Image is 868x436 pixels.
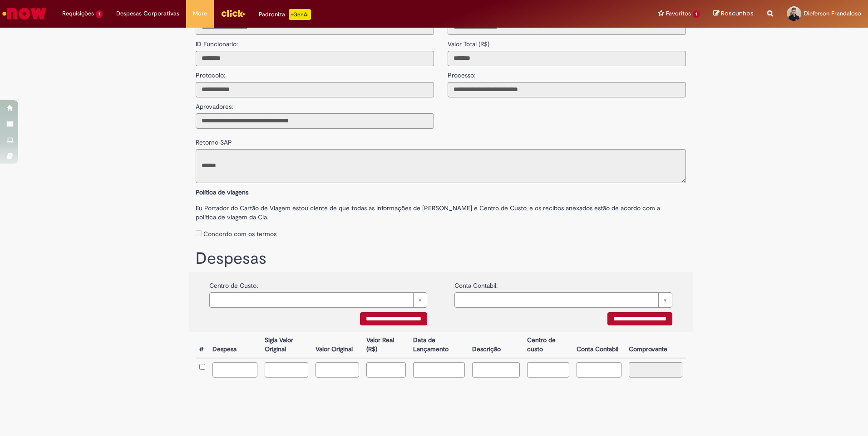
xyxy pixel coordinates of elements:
th: Despesa [209,332,261,358]
th: Centro de custo [523,332,573,358]
label: Conta Contabil: [454,276,498,290]
span: Rascunhos [721,9,754,18]
label: Eu Portador do Cartão de Viagem estou ciente de que todas as informações de [PERSON_NAME] e Centr... [196,199,686,222]
label: Centro de Custo: [209,276,258,290]
th: Sigla Valor Original [261,332,312,358]
h1: Despesas [196,250,686,268]
th: Data de Lançamento [409,332,469,358]
span: Dieferson Frandaloso [804,10,861,17]
th: Conta Contabil [573,332,625,358]
b: Política de viagens [196,188,248,196]
a: Limpar campo {0} [454,292,672,308]
label: Concordo com os termos [203,229,276,238]
th: Comprovante [625,332,686,358]
label: Retorno SAP [196,133,232,147]
th: Valor Real (R$) [363,332,409,358]
th: Descrição [469,332,523,358]
label: Aprovadores: [196,97,233,111]
p: +GenAi [289,9,311,20]
img: click_logo_yellow_360x200.png [221,6,245,20]
span: More [193,9,207,18]
span: Requisições [62,9,94,18]
label: Valor Total (R$) [448,35,489,48]
a: Limpar campo {0} [209,292,427,308]
span: Favoritos [666,9,691,18]
span: 1 [693,10,700,18]
span: 1 [96,10,103,18]
label: ID Funcionario: [196,35,238,48]
a: Rascunhos [713,10,754,18]
img: ServiceNow [1,5,48,23]
th: # [196,332,209,358]
span: Despesas Corporativas [116,9,179,18]
label: Protocolo: [196,66,225,80]
th: Valor Original [312,332,363,358]
label: Processo: [448,66,475,80]
div: Padroniza [259,9,311,20]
